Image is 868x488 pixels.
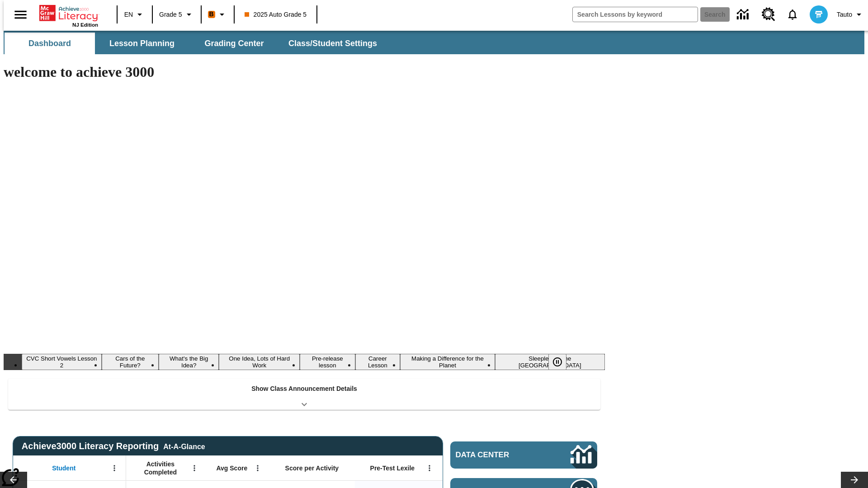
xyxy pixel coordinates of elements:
a: Data Center [450,441,597,469]
button: Slide 6 Career Lesson [355,354,401,370]
button: Slide 4 One Idea, Lots of Hard Work [219,354,300,370]
button: Open Menu [251,461,264,475]
span: NJ Edition [72,22,98,28]
div: Pause [548,354,576,370]
span: Pre-Test Lexile [370,464,415,472]
button: Slide 3 What's the Big Idea? [159,354,219,370]
span: B [209,9,214,20]
span: Achieve3000 Literacy Reporting [22,441,205,451]
button: Select a new avatar [804,3,833,26]
a: Resource Center, Will open in new tab [756,2,781,27]
button: Profile/Settings [833,6,868,23]
button: Slide 2 Cars of the Future? [102,354,159,370]
button: Lesson carousel, Next [841,472,868,488]
h1: welcome to achieve 3000 [4,64,605,80]
button: Boost Class color is orange. Change class color [204,6,231,23]
span: EN [124,10,133,19]
img: avatar image [810,5,828,23]
button: Class/Student Settings [281,33,384,54]
div: At-A-Glance [163,441,205,451]
button: Slide 5 Pre-release lesson [300,354,355,370]
button: Open side menu [7,1,34,28]
button: Lesson Planning [97,33,187,54]
div: SubNavbar [4,33,385,54]
a: Data Center [731,2,756,27]
button: Open Menu [423,461,436,475]
div: Show Class Announcement Details [8,379,600,410]
button: Grade: Grade 5, Select a grade [156,6,198,23]
span: Tauto [837,10,852,19]
span: Grade 5 [159,10,182,19]
span: Score per Activity [285,464,339,472]
button: Slide 1 CVC Short Vowels Lesson 2 [22,354,102,370]
a: Notifications [781,3,804,26]
a: Home [39,4,98,22]
span: Avg Score [216,464,247,472]
button: Language: EN, Select a language [120,6,149,23]
p: Show Class Announcement Details [251,384,357,394]
button: Grading Center [189,33,279,54]
button: Slide 8 Sleepless in the Animal Kingdom [495,354,605,370]
span: Activities Completed [131,460,190,476]
button: Open Menu [188,461,201,475]
button: Open Menu [108,461,121,475]
button: Slide 7 Making a Difference for the Planet [400,354,495,370]
span: Data Center [456,450,540,460]
button: Pause [548,354,566,370]
button: Dashboard [5,33,95,54]
div: SubNavbar [4,31,864,54]
div: Home [39,3,98,28]
input: search field [573,7,698,22]
span: Student [52,464,75,472]
span: 2025 Auto Grade 5 [245,10,307,19]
